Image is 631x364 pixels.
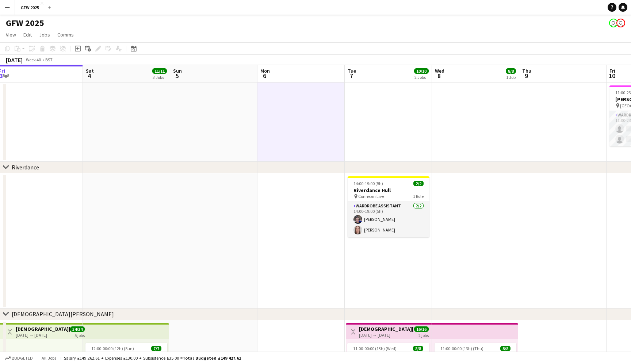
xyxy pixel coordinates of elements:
a: View [3,30,19,39]
span: Budgeted [12,356,33,361]
h3: [DEMOGRAPHIC_DATA][PERSON_NAME] Manchester [359,326,413,332]
span: Wed [435,68,444,74]
span: Tue [348,68,356,74]
span: Jobs [39,31,50,38]
span: Connexin Live [358,194,384,199]
span: 12:00-00:00 (12h) (Sun) [91,346,134,351]
span: Sun [173,68,182,74]
button: GFW 2025 [15,0,45,15]
span: 10 [608,72,615,80]
span: All jobs [40,355,58,361]
a: Comms [54,30,77,39]
div: [DEMOGRAPHIC_DATA][PERSON_NAME] [12,310,114,318]
div: [DATE] → [DATE] [16,332,70,338]
span: 8 [434,72,444,80]
app-user-avatar: Mike Bolton [616,19,625,27]
div: Salary £149 262.61 + Expenses £130.00 + Subsistence £35.00 = [64,355,241,361]
span: Total Budgeted £149 427.61 [183,355,241,361]
span: 2/2 [413,181,424,186]
span: 11/11 [152,68,167,74]
span: 5 [172,72,182,80]
span: 10/10 [414,68,429,74]
span: 6 [259,72,270,80]
span: 8/8 [506,68,516,74]
div: [DATE] → [DATE] [359,332,413,338]
span: 11:00-00:00 (13h) (Thu) [440,346,483,351]
span: Comms [57,31,74,38]
span: 7/7 [151,346,161,351]
app-user-avatar: Mike Bolton [609,19,618,27]
div: 5 jobs [74,332,85,338]
div: 3 Jobs [153,74,167,80]
span: 8/8 [413,346,423,351]
span: Sat [86,68,94,74]
span: Thu [522,68,531,74]
app-job-card: 14:00-19:00 (5h)2/2Riverdance Hull Connexin Live1 RoleWardrobe Assistant2/214:00-19:00 (5h)[PERSO... [348,176,429,237]
span: 4 [85,72,94,80]
h3: Riverdance Hull [348,187,429,194]
span: 1 Role [413,194,424,199]
span: Fri [609,68,615,74]
div: BST [45,57,53,62]
span: Mon [260,68,270,74]
h3: [DEMOGRAPHIC_DATA][PERSON_NAME] O2 (Can do all dates) [16,326,70,332]
app-card-role: Wardrobe Assistant2/214:00-19:00 (5h)[PERSON_NAME][PERSON_NAME] [348,202,429,237]
span: 16/16 [414,326,429,332]
span: 9 [521,72,531,80]
span: 14:00-19:00 (5h) [353,181,383,186]
span: 11:00-00:00 (13h) (Wed) [353,346,397,351]
div: Riverdance [12,164,39,171]
a: Jobs [36,30,53,39]
span: Week 40 [24,57,42,62]
span: View [6,31,16,38]
span: 34/34 [70,326,85,332]
div: [DATE] [6,56,23,64]
div: 2 jobs [418,332,429,338]
span: 8/8 [500,346,510,351]
a: Edit [20,30,35,39]
button: Budgeted [4,354,34,362]
div: 1 Job [506,74,516,80]
div: 2 Jobs [414,74,428,80]
span: 7 [347,72,356,80]
h1: GFW 2025 [6,18,44,28]
span: Edit [23,31,32,38]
